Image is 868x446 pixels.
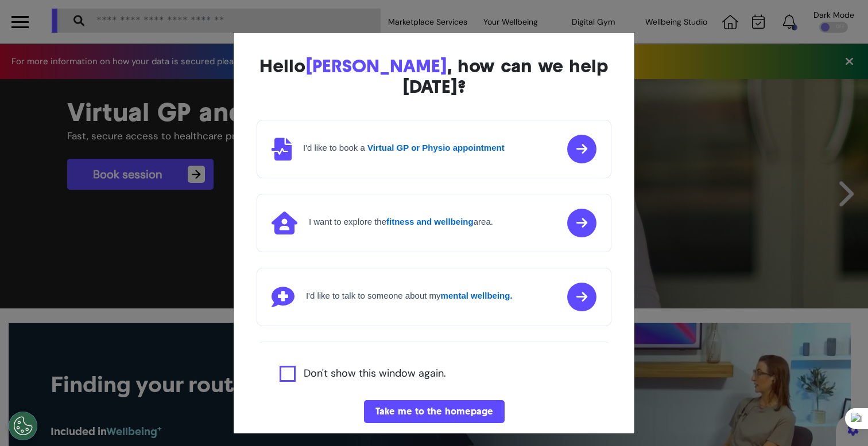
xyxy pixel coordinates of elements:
[280,366,296,382] input: Agree to privacy policy
[303,143,505,153] h4: I'd like to book a
[305,55,447,77] span: [PERSON_NAME]
[257,56,611,97] div: Hello , how can we help [DATE]?
[304,366,446,382] label: Don't show this window again.
[364,400,505,423] button: Take me to the homepage
[306,291,513,301] h4: I'd like to talk to someone about my
[309,217,493,227] h4: I want to explore the area.
[386,217,474,226] strong: fitness and wellbeing
[9,412,37,440] button: Open Preferences
[441,291,513,300] strong: mental wellbeing.
[367,143,505,152] strong: Virtual GP or Physio appointment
